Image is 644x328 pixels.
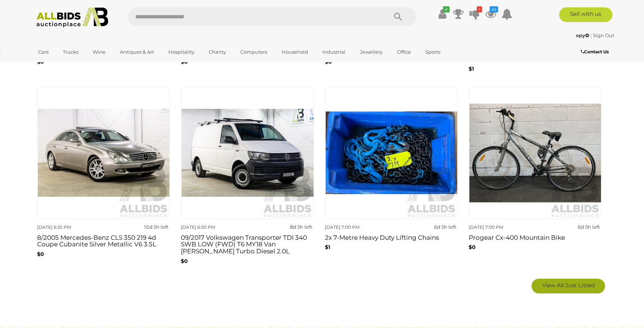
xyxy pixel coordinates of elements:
h3: 8/2005 Mercedes-Benz CLS 350 219 4d Coupe Cubanite Silver Metallic V6 3.5L [37,232,170,248]
a: [GEOGRAPHIC_DATA] [33,58,95,70]
a: Office [392,46,416,58]
strong: 8d 5h left [290,224,312,230]
img: 09/2017 Volkswagen Transporter TDI 340 SWB LOW (FWD) T6 MY18 Van Candy White Turbo Diesel 2.0L [181,87,314,219]
span: View All Just Listed [542,282,595,289]
a: [DATE] 6:30 PM 8d 5h left 09/2017 Volkswagen Transporter TDI 340 SWB LOW (FWD) T6 MY18 Van [PERSO... [181,86,314,273]
b: $0 [469,244,476,250]
a: 1 [469,7,480,21]
a: [DATE] 7:00 PM 6d 5h left 2x 7-Metre Heavy Duty Lifting Chains $1 [325,86,458,273]
div: [DATE] 6:35 PM [37,223,101,231]
img: Allbids.com.au [32,7,112,28]
div: [DATE] 7:00 PM [325,223,389,231]
a: epy [576,32,590,38]
img: 2x 7-Metre Heavy Duty Lifting Chains [325,87,458,219]
h3: Progear Cx-400 Mountain Bike [469,232,601,241]
a: [DATE] 7:00 PM 6d 5h left Progear Cx-400 Mountain Bike $0 [469,86,601,273]
i: ✔ [443,6,450,13]
strong: epy [576,32,589,38]
a: Sign Out [593,32,614,38]
a: Contact Us [581,48,611,56]
button: Search [380,7,416,26]
a: 45 [485,7,496,21]
img: Progear Cx-400 Mountain Bike [469,87,601,219]
b: $0 [37,251,44,257]
a: Hospitality [164,46,199,58]
h3: 7/2014 Mitsubishi Triton GLX-R (4x4) MN MY14 UPDATE Double Cab Utility White Turbo Diesel 2.5L [469,40,601,63]
h3: 2x 7-Metre Heavy Duty Lifting Chains [325,232,458,241]
a: Sports [421,46,445,58]
a: View All Just Listed [532,279,605,293]
img: 8/2005 Mercedes-Benz CLS 350 219 4d Coupe Cubanite Silver Metallic V6 3.5L [37,87,170,219]
a: Cars [33,46,53,58]
span: | [590,32,592,38]
a: [DATE] 6:35 PM 10d 5h left 8/2005 Mercedes-Benz CLS 350 219 4d Coupe Cubanite Silver Metallic V6 ... [37,86,170,273]
a: Jewellery [355,46,387,58]
a: Sell with us [559,7,612,22]
a: Charity [204,46,231,58]
i: 45 [490,6,498,13]
div: [DATE] 6:30 PM [181,223,244,231]
i: 1 [477,6,482,13]
a: Computers [236,46,272,58]
a: Industrial [318,46,350,58]
a: ✔ [437,7,448,21]
a: Trucks [58,46,83,58]
b: $1 [469,65,474,72]
a: Household [277,46,313,58]
strong: 6d 5h left [578,224,600,230]
b: $1 [325,244,330,250]
div: [DATE] 7:00 PM [469,223,532,231]
strong: 10d 5h left [144,224,168,230]
a: Antiques & Art [115,46,159,58]
a: Wine [88,46,110,58]
b: Contact Us [581,49,609,54]
b: $0 [181,258,188,264]
h3: 09/2017 Volkswagen Transporter TDI 340 SWB LOW (FWD) T6 MY18 Van [PERSON_NAME] Turbo Diesel 2.0L [181,232,314,255]
strong: 6d 5h left [434,224,456,230]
